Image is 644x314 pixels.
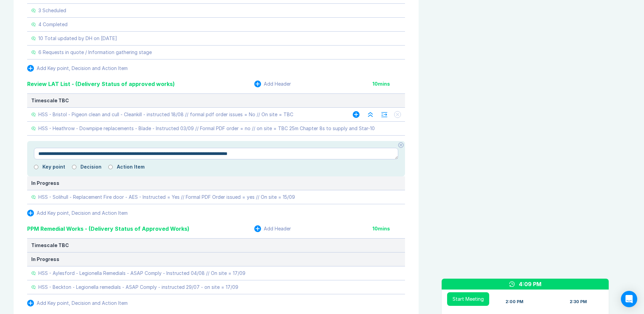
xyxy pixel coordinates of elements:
[80,164,102,170] label: Decision
[37,300,128,306] div: Add Key point, Decision and Action Item
[38,112,293,117] div: HSS - Bristol - Pigeon clean and cull - Cleankill - instructed 18/08 // formal pdf order issues =...
[38,271,245,276] div: HSS - Aylesford - Legionella Remedials - ASAP Comply - Instructed 04/08 // On site = 17/09
[31,243,401,248] div: Timescale TBC
[31,180,401,186] div: In Progress
[447,292,489,306] button: Start Meeting
[505,299,523,304] div: 2:00 PM
[38,194,295,200] div: HSS - Solihull - Replacement Fire door - AES - Instructed = Yes // Formal PDF Order issued = yes ...
[264,81,291,87] div: Add Header
[38,126,375,131] div: HSS - Heathrow - Downpipe replacements - Blade - Instructed 03/09 // Formal PDF order = no // on ...
[38,8,66,13] div: 3 Scheduled
[372,226,405,231] div: 10 mins
[38,36,117,41] div: 10 Total updated by DH on [DATE]
[38,284,238,290] div: HSS - Beckton - Legionella remedials - ASAP Comply - instructed 29/07 - on site = 17/09
[27,80,175,88] div: Review LAT List - (Delivery Status of approved works)
[519,280,541,288] div: 4:09 PM
[27,225,189,233] div: PPM Remedial Works - (Delivery Status of Approved Works)
[254,81,291,87] button: Add Header
[27,300,128,307] button: Add Key point, Decision and Action Item
[117,164,145,170] label: Action Item
[37,66,128,71] div: Add Key point, Decision and Action Item
[570,299,587,304] div: 2:30 PM
[31,257,401,262] div: In Progress
[38,22,68,27] div: 4 Completed
[27,210,128,216] button: Add Key point, Decision and Action Item
[254,225,291,232] button: Add Header
[621,291,637,307] div: Open Intercom Messenger
[264,226,291,231] div: Add Header
[42,164,65,170] label: Key point
[27,65,128,72] button: Add Key point, Decision and Action Item
[372,81,405,87] div: 10 mins
[38,50,152,55] div: 6 Requests in quote / Information gathering stage
[31,98,401,103] div: Timescale TBC
[37,210,128,216] div: Add Key point, Decision and Action Item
